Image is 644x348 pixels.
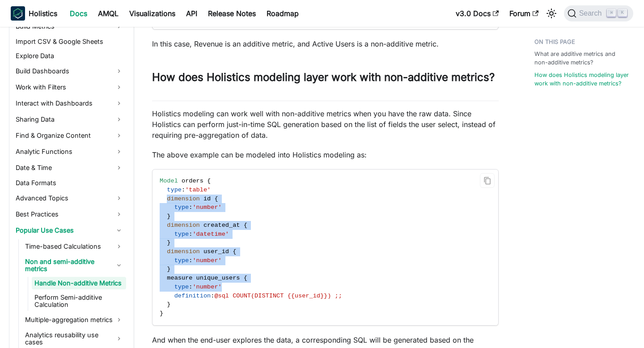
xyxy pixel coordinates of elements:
span: type [174,284,189,290]
a: Explore Data [13,50,126,62]
kbd: K [618,9,627,17]
span: } [167,239,170,246]
b: Holistics [29,8,57,19]
span: unique_users [196,275,240,281]
span: : [211,293,214,299]
a: Import CSV & Google Sheets [13,35,126,48]
a: How does Holistics modeling layer work with non-additive metrics? [534,71,630,88]
span: dimension [167,222,199,229]
span: dimension [167,248,199,255]
span: { [214,195,218,202]
a: Non and semi-additive metrics [22,255,126,275]
span: orders [182,178,203,184]
span: { [233,248,236,255]
a: Date & Time [13,161,126,175]
span: : [189,204,192,211]
a: HolisticsHolistics [11,6,57,21]
a: Data Formats [13,177,126,189]
p: The above example can be modeled into Holistics modeling as: [152,149,499,160]
a: Multiple-aggregation metrics [22,313,126,327]
span: } [167,266,170,272]
a: Forum [504,6,544,21]
span: 'table' [185,187,211,193]
a: Handle Non-additive Metrics [32,277,126,289]
span: 'number' [192,284,221,290]
img: Holistics [11,6,25,21]
span: type [174,231,189,238]
a: Best Practices [13,207,126,221]
a: Interact with Dashboards [13,96,126,110]
h2: How does Holistics modeling layer work with non-additive metrics? [152,71,499,101]
a: Popular Use Cases [13,223,126,238]
a: Sharing Data [13,112,126,127]
span: id [203,195,211,202]
a: Roadmap [261,6,304,21]
a: What are additive metrics and non-additive metrics? [534,50,630,67]
a: v3.0 Docs [450,6,504,21]
span: type [174,257,189,264]
span: 'number' [192,204,221,211]
a: Release Notes [203,6,261,21]
button: Search (Command+K) [564,5,633,21]
span: } [167,301,170,308]
a: Visualizations [124,6,181,21]
button: Switch between dark and light mode (currently light mode) [544,6,559,21]
p: In this case, Revenue is an additive metric, and Active Users is a non-additive metric. [152,38,499,49]
span: Search [576,9,607,17]
span: 'datetime' [192,231,229,238]
a: Advanced Topics [13,191,126,205]
span: @sql COUNT(DISTINCT {{user_id}}) ;; [214,293,342,299]
span: Model [160,178,178,184]
a: Find & Organize Content [13,128,126,143]
span: definition [174,293,211,299]
span: { [207,178,211,184]
span: : [189,257,192,264]
span: measure [167,275,192,281]
p: Holistics modeling can work well with non-additive metrics when you have the raw data. Since Holi... [152,108,499,140]
a: AMQL [93,6,124,21]
a: Work with Filters [13,80,126,94]
a: Time-based Calculations [22,239,126,254]
span: 'number' [192,257,221,264]
a: Perform Semi-additive Calculation [32,291,126,311]
span: : [189,231,192,238]
span: created_at [203,222,240,229]
span: type [167,187,182,193]
span: { [244,275,247,281]
span: { [244,222,247,229]
a: Build Dashboards [13,64,126,78]
button: Copy code to clipboard [480,173,495,188]
a: Docs [64,6,93,21]
span: : [182,187,185,193]
a: Analytic Functions [13,144,126,159]
kbd: ⌘ [607,9,616,17]
span: } [167,213,170,220]
span: } [160,310,163,317]
span: type [174,204,189,211]
span: dimension [167,195,199,202]
a: API [181,6,203,21]
span: : [189,284,192,290]
span: user_id [203,248,229,255]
